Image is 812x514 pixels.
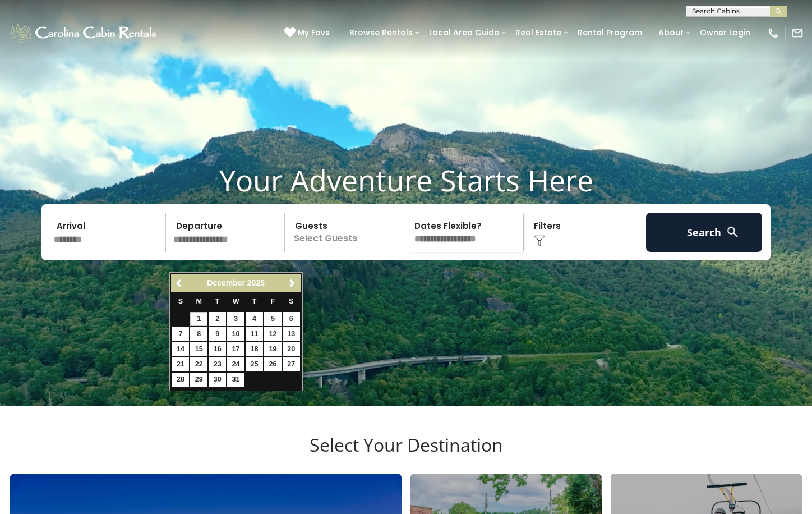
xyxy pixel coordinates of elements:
a: 19 [264,342,282,356]
a: 18 [246,342,263,356]
a: 6 [283,312,300,326]
a: 30 [209,373,226,387]
a: Browse Rentals [344,24,418,42]
span: Previous [175,279,184,288]
button: Search [646,213,762,252]
a: 21 [172,357,189,371]
a: Rental Program [572,24,648,42]
a: 4 [246,312,263,326]
span: Saturday [289,297,293,305]
img: search-regular-white.png [726,225,740,239]
a: 3 [227,312,244,326]
a: 1 [190,312,207,326]
span: Tuesday [215,297,220,305]
a: 24 [227,357,244,371]
img: White-1-1-2.png [8,22,160,44]
span: My Favs [298,27,330,39]
span: Wednesday [233,297,239,305]
span: Sunday [178,297,183,305]
a: 20 [283,342,300,356]
img: mail-regular-white.png [791,27,804,39]
a: 14 [172,342,189,356]
p: Select Guests [288,213,404,252]
a: 15 [190,342,207,356]
span: Thursday [252,297,257,305]
a: 27 [283,357,300,371]
a: 25 [246,357,263,371]
a: Previous [172,276,186,290]
a: 26 [264,357,282,371]
a: 12 [264,327,282,341]
a: Owner Login [694,24,756,42]
h1: Your Adventure Starts Here [8,163,804,198]
a: My Favs [284,27,333,39]
a: 7 [172,327,189,341]
a: 9 [209,327,226,341]
a: Real Estate [510,24,567,42]
span: Next [288,279,297,288]
img: phone-regular-white.png [767,27,779,39]
span: December [207,278,245,287]
a: 17 [227,342,244,356]
a: 8 [190,327,207,341]
a: 23 [209,357,226,371]
a: 31 [227,373,244,387]
span: Monday [196,297,202,305]
a: About [653,24,689,42]
span: 2025 [247,278,265,287]
a: 5 [264,312,282,326]
a: 16 [209,342,226,356]
a: 2 [209,312,226,326]
a: Next [285,276,299,290]
a: 11 [246,327,263,341]
h3: Select Your Destination [8,434,804,474]
a: Local Area Guide [423,24,505,42]
a: 10 [227,327,244,341]
img: filter--v1.png [534,235,545,246]
a: 28 [172,373,189,387]
a: 22 [190,357,207,371]
a: 13 [283,327,300,341]
a: 29 [190,373,207,387]
span: Friday [271,297,275,305]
